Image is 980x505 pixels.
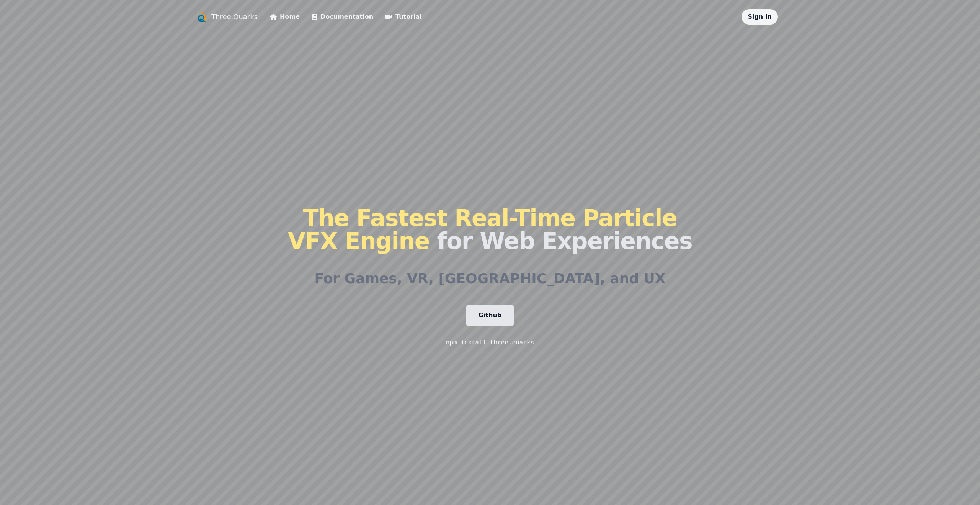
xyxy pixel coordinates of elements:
a: Github [466,305,514,326]
a: Documentation [312,12,373,21]
h2: For Games, VR, [GEOGRAPHIC_DATA], and UX [314,271,665,286]
a: Tutorial [385,12,422,21]
code: npm install three.quarks [446,339,534,346]
a: Home [270,12,300,21]
a: Sign In [748,13,772,20]
h1: for Web Experiences [288,207,692,252]
a: Three.Quarks [211,11,258,22]
span: The Fastest Real-Time Particle VFX Engine [288,205,677,254]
